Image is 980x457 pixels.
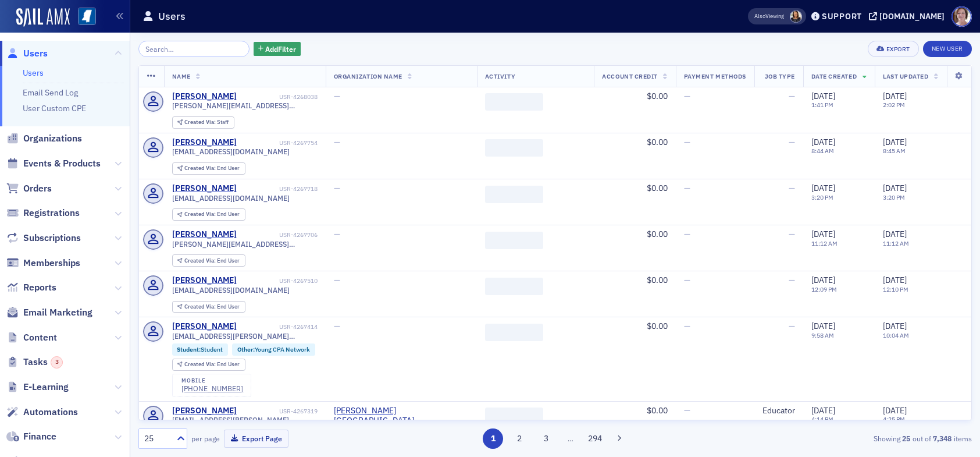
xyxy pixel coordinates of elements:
[6,356,63,369] a: Tasks3
[6,331,57,344] a: Content
[883,321,907,331] span: [DATE]
[811,183,835,193] span: [DATE]
[883,72,928,80] span: Last Updated
[334,91,340,101] span: —
[485,93,543,111] span: ‌
[172,275,237,286] div: [PERSON_NAME]
[23,68,44,78] a: Users
[254,42,301,56] button: AddFilter
[23,157,101,170] span: Events & Products
[485,186,543,203] span: ‌
[265,44,296,54] span: Add Filter
[883,137,907,147] span: [DATE]
[6,281,56,294] a: Reports
[811,275,835,285] span: [DATE]
[184,257,217,264] span: Created Via :
[78,8,96,26] img: SailAMX
[789,321,795,331] span: —
[184,258,240,264] div: End User
[684,405,690,416] span: —
[334,72,402,80] span: Organization Name
[238,139,318,147] div: USR-4267754
[485,408,543,425] span: ‌
[6,132,82,145] a: Organizations
[562,433,579,444] span: …
[684,72,746,80] span: Payment Methods
[172,91,237,102] a: [PERSON_NAME]
[931,433,954,444] strong: 7,348
[23,356,63,369] span: Tasks
[237,346,310,353] a: Other:Young CPA Network
[172,301,245,313] div: Created Via: End User
[883,193,905,201] time: 3:20 PM
[684,229,690,239] span: —
[334,406,469,426] a: [PERSON_NAME][GEOGRAPHIC_DATA] ([PERSON_NAME], [GEOGRAPHIC_DATA])
[6,232,81,245] a: Subscriptions
[868,41,918,57] button: Export
[172,194,290,203] span: [EMAIL_ADDRESS][DOMAIN_NAME]
[6,182,52,195] a: Orders
[789,137,795,147] span: —
[177,345,201,353] span: Student :
[334,406,469,426] span: Alcorn State University (Lorman, MS)
[238,323,318,331] div: USR-4267414
[6,47,48,60] a: Users
[23,257,80,270] span: Memberships
[485,139,543,157] span: ‌
[172,343,229,355] div: Student:
[647,405,668,416] span: $0.00
[811,405,835,416] span: [DATE]
[952,6,972,27] span: Profile
[765,72,795,80] span: Job Type
[172,137,237,148] div: [PERSON_NAME]
[789,183,795,193] span: —
[483,428,503,449] button: 1
[754,12,765,20] div: Also
[172,183,237,194] div: [PERSON_NAME]
[334,229,340,239] span: —
[811,415,833,423] time: 4:14 PM
[184,211,240,218] div: End User
[6,157,101,170] a: Events & Products
[789,275,795,285] span: —
[647,137,668,147] span: $0.00
[811,321,835,331] span: [DATE]
[811,193,833,201] time: 3:20 PM
[334,321,340,331] span: —
[790,10,802,23] span: Noma Burge
[172,147,290,156] span: [EMAIL_ADDRESS][DOMAIN_NAME]
[684,91,690,101] span: —
[883,229,907,239] span: [DATE]
[6,207,80,219] a: Registrations
[237,345,255,353] span: Other :
[23,47,48,60] span: Users
[184,360,217,368] span: Created Via :
[762,406,795,416] div: Educator
[23,430,56,443] span: Finance
[172,406,237,416] a: [PERSON_NAME]
[900,433,913,444] strong: 25
[879,11,945,22] div: [DOMAIN_NAME]
[238,93,318,101] div: USR-4268038
[883,331,909,339] time: 10:04 AM
[6,381,69,394] a: E-Learning
[789,229,795,239] span: —
[869,12,949,20] button: [DOMAIN_NAME]
[51,356,63,369] div: 3
[647,183,668,193] span: $0.00
[172,321,237,332] a: [PERSON_NAME]
[16,8,70,27] img: SailAMX
[647,229,668,239] span: $0.00
[886,46,910,52] div: Export
[883,101,905,109] time: 2:02 PM
[184,118,217,126] span: Created Via :
[334,183,340,193] span: —
[23,281,56,294] span: Reports
[811,239,838,247] time: 11:12 AM
[181,384,243,393] a: [PHONE_NUMBER]
[702,433,972,444] div: Showing out of items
